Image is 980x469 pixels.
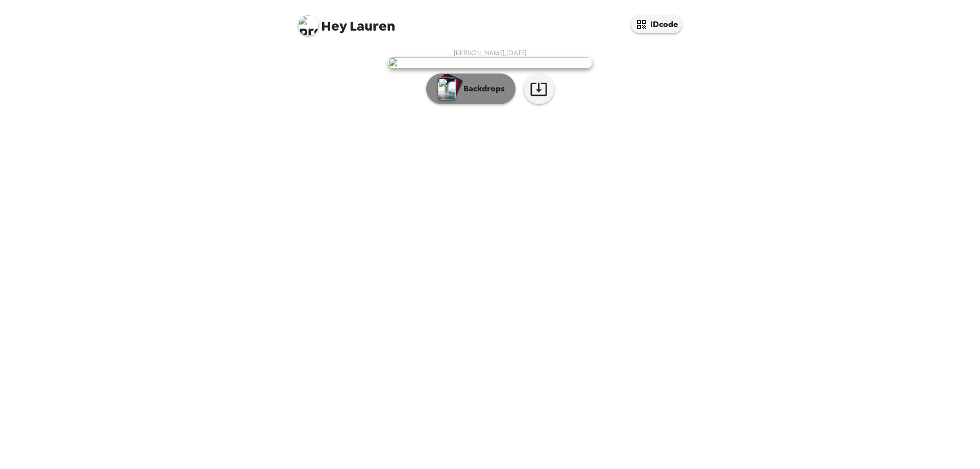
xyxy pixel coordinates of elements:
button: Backdrops [426,73,516,104]
button: IDcode [631,15,682,33]
span: Hey [321,17,347,35]
span: [PERSON_NAME] , [DATE] [454,48,527,57]
img: profile pic [298,15,318,36]
p: Backdrops [458,83,505,95]
img: user [388,57,592,68]
span: Lauren [298,10,395,33]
